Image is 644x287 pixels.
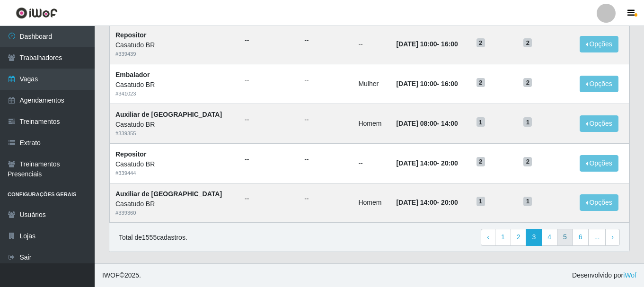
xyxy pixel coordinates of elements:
[396,199,437,206] time: [DATE] 14:00
[353,143,390,183] td: --
[115,199,233,209] div: Casatudo BR
[441,80,458,87] time: 16:00
[396,40,437,48] time: [DATE] 10:00
[102,270,141,280] span: © 2025 .
[353,104,390,143] td: Homem
[441,199,458,206] time: 20:00
[441,159,458,167] time: 20:00
[476,78,485,87] span: 2
[102,271,120,279] span: IWOF
[487,233,489,241] span: ‹
[441,120,458,127] time: 14:00
[115,209,233,217] div: # 339360
[304,75,347,85] ul: --
[119,233,187,243] p: Total de 1555 cadastros.
[115,120,233,130] div: Casatudo BR
[115,190,222,198] strong: Auxiliar de [GEOGRAPHIC_DATA]
[523,117,532,127] span: 1
[396,120,437,127] time: [DATE] 08:00
[304,35,347,45] ul: --
[245,194,293,204] ul: --
[396,159,458,167] strong: -
[511,229,527,246] a: 2
[580,194,618,211] button: Opções
[115,130,233,138] div: # 339355
[115,90,233,98] div: # 341023
[304,194,347,204] ul: --
[245,75,293,85] ul: --
[441,40,458,48] time: 16:00
[476,117,485,127] span: 1
[523,38,532,48] span: 2
[115,80,233,90] div: Casatudo BR
[526,229,542,246] a: 3
[476,157,485,166] span: 2
[115,40,233,50] div: Casatudo BR
[115,111,222,118] strong: Auxiliar de [GEOGRAPHIC_DATA]
[476,197,485,206] span: 1
[495,229,511,246] a: 1
[304,155,347,165] ul: --
[580,76,618,92] button: Opções
[523,157,532,166] span: 2
[245,155,293,165] ul: --
[481,229,495,246] a: Previous
[304,115,347,125] ul: --
[580,155,618,172] button: Opções
[623,271,636,279] a: iWof
[580,36,618,52] button: Opções
[605,229,620,246] a: Next
[115,150,146,158] strong: Repositor
[115,50,233,58] div: # 339439
[396,40,458,48] strong: -
[523,197,532,206] span: 1
[573,229,589,246] a: 6
[245,115,293,125] ul: --
[580,115,618,132] button: Opções
[557,229,573,246] a: 5
[481,229,620,246] nav: pagination
[353,25,390,64] td: --
[588,229,606,246] a: ...
[245,35,293,45] ul: --
[396,159,437,167] time: [DATE] 14:00
[353,64,390,104] td: Mulher
[396,80,437,87] time: [DATE] 10:00
[115,71,150,78] strong: Embalador
[115,169,233,177] div: # 339444
[396,80,458,87] strong: -
[353,183,390,223] td: Homem
[611,233,614,241] span: ›
[115,31,146,39] strong: Repositor
[572,270,636,280] span: Desenvolvido por
[115,159,233,169] div: Casatudo BR
[396,120,458,127] strong: -
[523,78,532,87] span: 2
[541,229,557,246] a: 4
[476,38,485,48] span: 2
[396,199,458,206] strong: -
[16,7,58,19] img: CoreUI Logo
